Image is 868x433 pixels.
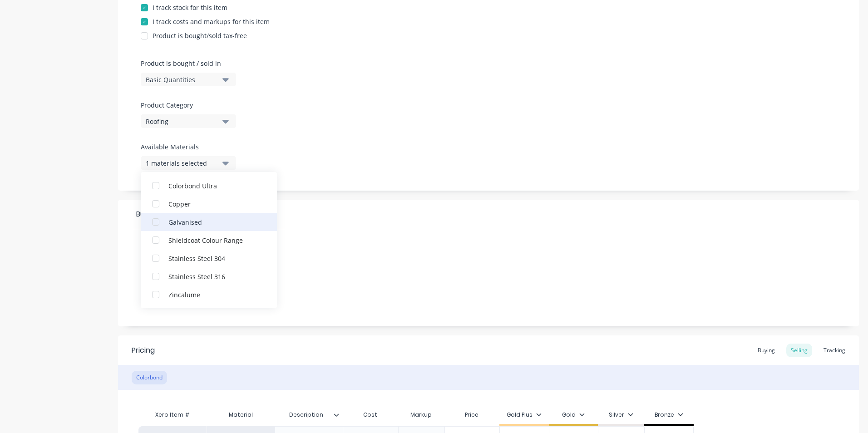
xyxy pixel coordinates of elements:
div: Stainless Steel 316 [168,271,259,281]
div: Colorbond Ultra [168,181,259,190]
div: Pricing [132,345,155,356]
button: Roofing [141,114,236,128]
div: I track stock for this item [153,3,227,12]
button: 1 materials selected [141,156,236,170]
div: Description [275,406,343,424]
label: Available Materials [141,142,236,152]
div: Shieldcoat Colour Range [168,235,259,245]
div: Xero Item # [138,406,207,424]
div: Silver [609,411,633,419]
div: Tracking [819,344,850,357]
div: Gold [562,411,585,419]
div: Zincalume [168,290,259,299]
div: Buying [753,344,779,357]
div: Copper [168,199,259,208]
div: 1 materials selected [146,158,218,168]
div: Basic Quantities [146,75,218,84]
div: Roofing [146,117,218,126]
div: I track costs and markups for this item [153,17,270,26]
div: Bronze [655,411,683,419]
div: Galvanised [168,217,259,226]
label: Product Category [141,100,232,110]
div: Buying [118,200,859,229]
div: Product is bought/sold tax-free [153,31,247,40]
label: Product is bought / sold in [141,59,232,68]
div: Colorbond [132,371,167,384]
div: Selling [786,344,812,357]
div: Price [444,406,500,424]
div: Markup [398,406,444,424]
div: Stainless Steel 304 [168,253,259,263]
div: Description [275,403,337,426]
div: Cost [343,406,398,424]
div: Gold Plus [507,411,542,419]
div: Material [207,406,275,424]
button: Basic Quantities [141,73,236,86]
div: Colorbond Matt [168,162,259,172]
